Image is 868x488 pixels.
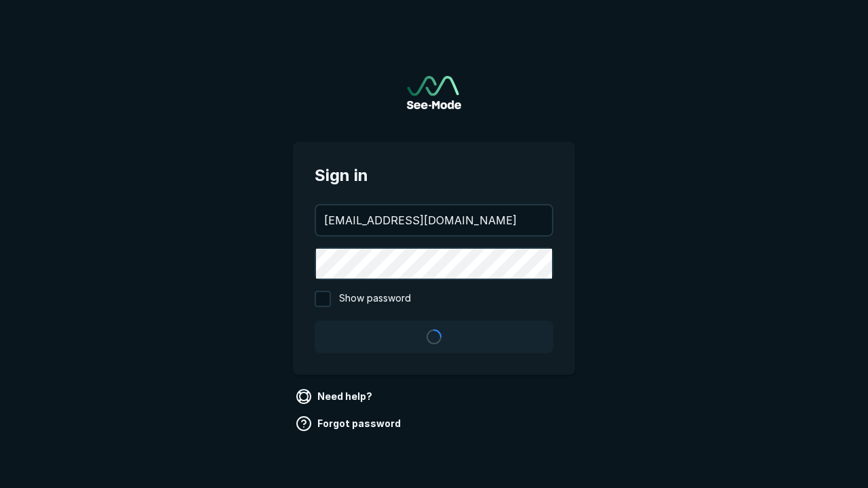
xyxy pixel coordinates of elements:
img: See-Mode Logo [407,76,461,109]
a: Need help? [293,386,378,407]
span: Sign in [315,163,553,188]
a: Forgot password [293,413,406,434]
a: Go to sign in [407,76,461,109]
input: your@email.com [316,205,552,235]
span: Show password [339,291,411,307]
